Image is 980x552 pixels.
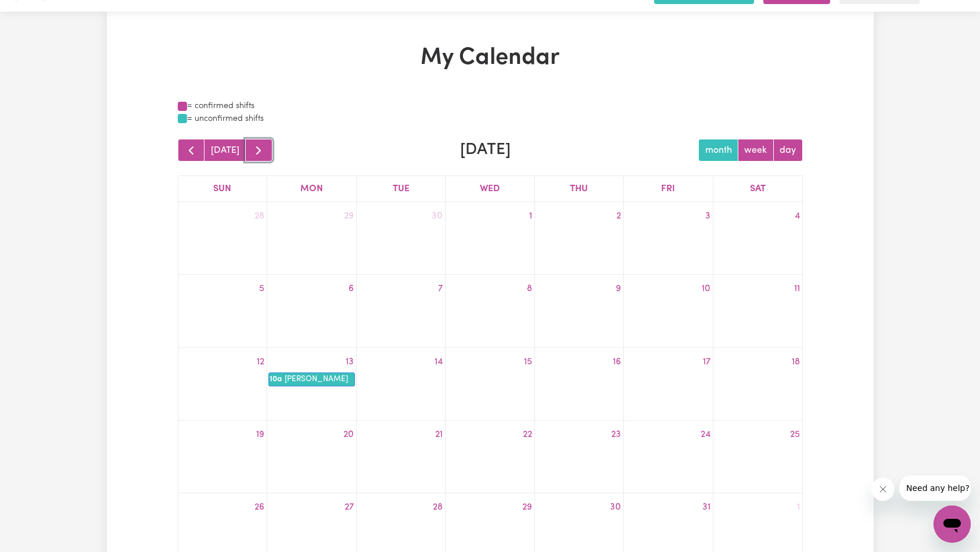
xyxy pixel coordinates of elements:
a: Friday [659,181,677,197]
td: October 3, 2025 [624,202,713,274]
a: October 24, 2025 [698,425,713,444]
a: October 4, 2025 [792,207,802,225]
td: October 18, 2025 [713,347,802,420]
iframe: Message from company [899,475,971,501]
a: October 28, 2025 [430,498,445,517]
a: October 27, 2025 [342,498,356,517]
a: October 17, 2025 [701,353,713,371]
button: [DATE] [204,139,246,162]
a: October 19, 2025 [254,425,267,444]
td: October 11, 2025 [713,275,802,347]
a: October 21, 2025 [433,425,445,444]
td: October 21, 2025 [356,420,445,493]
a: October 1, 2025 [527,207,534,225]
td: October 1, 2025 [446,202,534,274]
a: October 8, 2025 [525,279,534,298]
a: October 5, 2025 [257,279,267,298]
td: September 28, 2025 [178,202,267,274]
h1: My Calendar [178,44,803,72]
button: month [698,139,738,162]
td: October 4, 2025 [713,202,802,274]
div: = unconfirmed shifts [178,113,803,126]
a: October 11, 2025 [792,279,802,298]
a: November 1, 2025 [795,498,802,517]
a: October 25, 2025 [788,425,802,444]
a: October 23, 2025 [609,425,623,444]
div: [PERSON_NAME] [284,373,349,386]
td: October 23, 2025 [534,420,623,493]
td: October 19, 2025 [178,420,267,493]
a: October 20, 2025 [341,425,356,444]
td: September 30, 2025 [356,202,445,274]
td: October 5, 2025 [178,275,267,347]
a: Wednesday [478,181,502,197]
td: September 29, 2025 [267,202,356,274]
a: October 14, 2025 [432,353,445,371]
div: 10a [269,373,282,386]
a: October 12, 2025 [254,353,267,371]
td: October 2, 2025 [534,202,623,274]
td: October 25, 2025 [713,420,802,493]
a: October 9, 2025 [613,279,623,298]
a: October 6, 2025 [346,279,356,298]
a: October 30, 2025 [608,498,623,517]
td: October 12, 2025 [178,347,267,420]
td: October 7, 2025 [356,275,445,347]
a: October 15, 2025 [522,353,534,371]
td: October 24, 2025 [624,420,713,493]
a: October 26, 2025 [252,498,267,517]
a: September 28, 2025 [252,207,267,225]
a: Saturday [748,181,768,197]
td: October 8, 2025 [446,275,534,347]
button: week [738,139,774,162]
h2: [DATE] [460,141,511,160]
span: Pink blocks [178,102,187,111]
a: Sunday [211,181,234,197]
a: October 7, 2025 [436,279,445,298]
td: October 13, 2025 [267,347,356,420]
a: September 30, 2025 [429,207,445,225]
td: October 6, 2025 [267,275,356,347]
iframe: Close message [871,478,895,501]
a: October 10, 2025 [699,279,713,298]
td: October 10, 2025 [624,275,713,347]
td: October 15, 2025 [446,347,534,420]
div: = confirmed shifts [178,100,803,113]
td: October 16, 2025 [534,347,623,420]
a: Monday [298,181,325,197]
a: October 13, 2025 [343,353,356,371]
button: day [773,139,803,162]
iframe: Button to launch messaging window [934,506,971,543]
td: October 17, 2025 [624,347,713,420]
a: Thursday [568,181,590,197]
a: October 22, 2025 [520,425,534,444]
td: October 14, 2025 [356,347,445,420]
button: Next month [245,139,272,162]
a: October 3, 2025 [703,207,713,225]
a: October 2, 2025 [614,207,623,225]
span: Aqua blocks [178,114,187,123]
td: October 20, 2025 [267,420,356,493]
a: September 29, 2025 [342,207,356,225]
a: October 31, 2025 [700,498,713,517]
a: October 16, 2025 [611,353,623,371]
td: October 9, 2025 [534,275,623,347]
a: October 29, 2025 [520,498,534,517]
button: Previous month [178,139,205,162]
td: October 22, 2025 [446,420,534,493]
a: Tuesday [390,181,412,197]
a: October 18, 2025 [789,353,802,371]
